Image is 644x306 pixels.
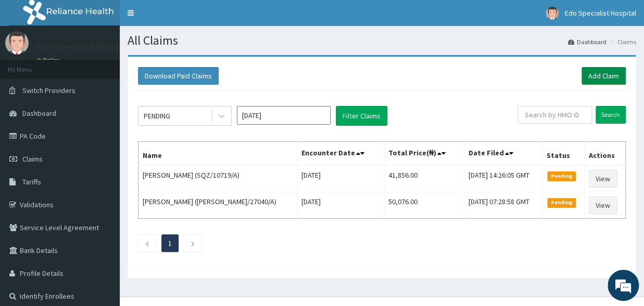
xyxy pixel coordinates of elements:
[546,7,559,20] img: User Image
[138,67,219,85] button: Download Paid Claims
[36,42,130,51] p: Edo Specialist Hospital
[464,165,542,192] td: [DATE] 14:26:05 GMT
[464,142,542,166] th: Date Filed
[5,31,29,55] img: User Image
[128,34,636,47] h1: All Claims
[168,238,172,248] a: Page 1 is your current page
[22,86,75,95] span: Switch Providers
[19,52,42,78] img: d_794563401_company_1708531726252_794563401
[582,67,626,85] a: Add Claim
[589,196,617,214] a: View
[384,192,464,219] td: 50,076.00
[297,165,384,192] td: [DATE]
[138,142,297,166] th: Name
[191,238,195,248] a: Next page
[547,171,576,181] span: Pending
[145,238,149,248] a: Previous page
[22,177,41,187] span: Tariffs
[138,165,297,192] td: [PERSON_NAME] (SQZ/10719/A)
[585,142,626,166] th: Actions
[22,109,56,118] span: Dashboard
[171,5,196,30] div: Minimize live chat window
[138,192,297,219] td: [PERSON_NAME] ([PERSON_NAME]/27040/A)
[36,57,61,64] a: Online
[336,106,387,126] button: Filter Claims
[144,111,170,121] div: PENDING
[589,170,617,188] a: View
[297,192,384,219] td: [DATE]
[384,142,464,166] th: Total Price(₦)
[547,198,576,207] span: Pending
[596,106,626,124] input: Search
[22,154,43,164] span: Claims
[237,106,331,125] input: Select Month and Year
[517,106,592,124] input: Search by HMO ID
[464,192,542,219] td: [DATE] 07:28:58 GMT
[60,89,144,194] span: We're online!
[54,58,175,72] div: Chat with us now
[608,37,636,46] li: Claims
[297,142,384,166] th: Encounter Date
[5,199,198,236] textarea: Type your message and hit 'Enter'
[568,37,607,46] a: Dashboard
[542,142,585,166] th: Status
[384,165,464,192] td: 41,856.00
[565,8,636,18] span: Edo Specialist Hospital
